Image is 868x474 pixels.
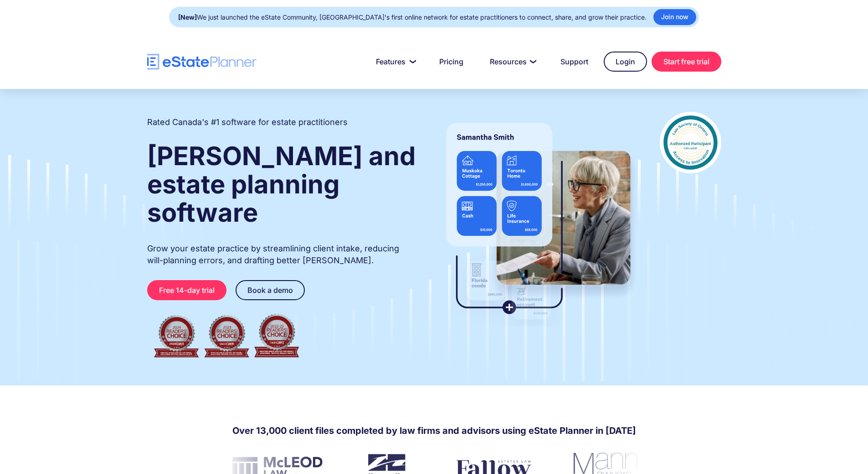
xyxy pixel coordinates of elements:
a: Resources [479,52,545,71]
a: home [147,54,257,70]
a: Join now [653,9,696,25]
strong: [PERSON_NAME] and estate planning software [147,141,416,228]
a: Features [365,52,424,71]
h2: Rated Canada's #1 software for estate practitioners [147,116,348,128]
a: Start free trial [652,52,721,72]
p: Grow your estate practice by streamlining client intake, reducing will-planning errors, and draft... [147,243,417,266]
img: estate planner showing wills to their clients, using eState Planner, a leading estate planning so... [435,112,642,326]
a: Pricing [428,52,474,71]
a: Free 14-day trial [147,280,226,300]
h4: Over 13,000 client files completed by law firms and advisors using eState Planner in [DATE] [232,424,636,437]
a: Login [604,52,647,72]
div: We just launched the eState Community, [GEOGRAPHIC_DATA]'s first online network for estate practi... [178,11,647,24]
a: Support [550,52,599,71]
a: Book a demo [236,280,305,300]
strong: [New] [178,13,197,21]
